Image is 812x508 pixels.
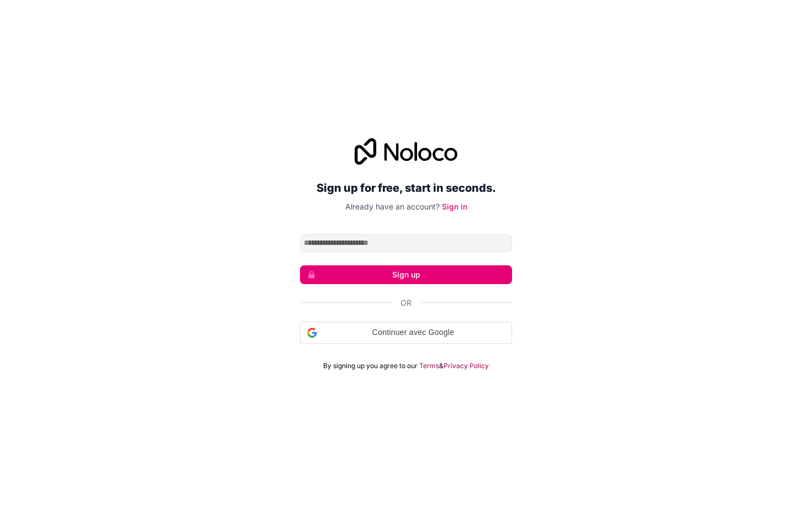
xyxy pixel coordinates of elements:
input: Email address [300,234,512,252]
a: Privacy Policy [444,362,489,370]
span: Or [400,297,412,308]
a: Sign in [442,202,467,211]
button: Sign up [300,265,512,284]
div: Continuer avec Google [300,322,512,344]
h2: Sign up for free, start in seconds. [300,178,512,198]
span: Continuer avec Google [321,327,505,338]
span: By signing up you agree to our [323,362,418,370]
span: Already have an account? [345,202,440,211]
span: & [439,362,444,370]
a: Terms [419,362,439,370]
